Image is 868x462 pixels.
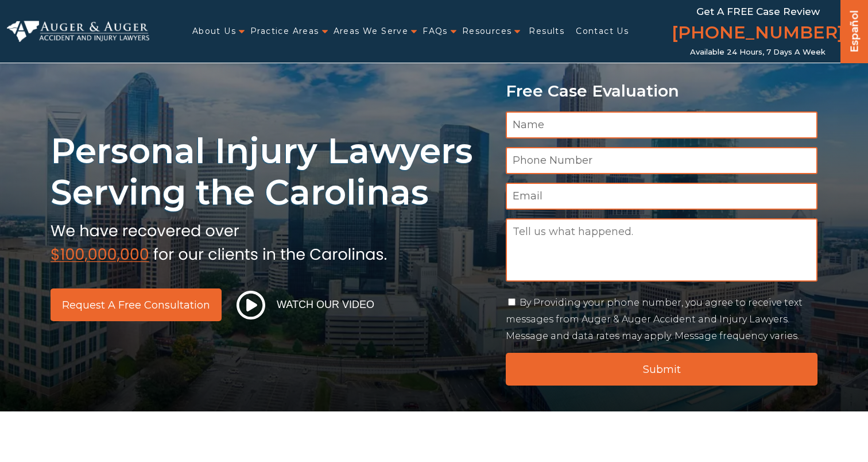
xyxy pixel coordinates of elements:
input: Name [506,111,817,138]
input: Phone Number [506,147,817,174]
a: Request a Free Consultation [51,288,222,321]
a: [PHONE_NUMBER] [672,20,844,48]
a: Resources [462,20,512,43]
input: Submit [506,353,817,386]
label: By Providing your phone number, you agree to receive text messages from Auger & Auger Accident an... [506,297,803,341]
img: sub text [51,219,387,263]
button: Watch Our Video [233,290,378,320]
a: Results [529,20,564,43]
a: FAQs [423,20,448,43]
h1: Personal Injury Lawyers Serving the Carolinas [51,130,492,213]
span: Available 24 Hours, 7 Days a Week [690,48,826,57]
a: About Us [192,20,236,43]
a: Practice Areas [250,20,319,43]
img: Auger & Auger Accident and Injury Lawyers Logo [7,21,149,43]
p: Free Case Evaluation [506,82,817,100]
a: Areas We Serve [334,20,409,43]
input: Email [506,183,817,210]
span: Get a FREE Case Review [696,6,820,17]
a: Contact Us [576,20,629,43]
span: Request a Free Consultation [62,300,210,310]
